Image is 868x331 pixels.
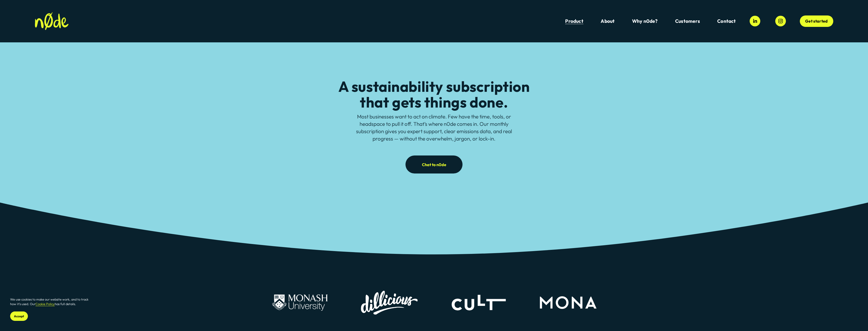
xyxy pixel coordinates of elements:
[675,18,700,25] a: folder dropdown
[35,12,69,30] img: n0de
[800,15,833,27] a: Get started
[35,302,55,306] a: Cookie Policy
[717,18,736,25] a: Contact
[10,297,91,306] p: We use cookies to make our website work, and to track how it’s used. Our has full details.
[14,314,24,318] span: Accept
[675,18,700,24] span: Customers
[565,18,583,25] a: Product
[346,113,522,143] p: Most businesses want to act on climate. Few have the time, tools, or headspace to pull it off. Th...
[601,18,615,25] a: About
[750,16,760,26] a: LinkedIn
[775,16,786,26] a: Instagram
[10,311,28,321] button: Accept
[632,18,658,25] a: Why n0de?
[5,292,96,326] section: Cookie banner
[331,79,537,110] h2: A sustainability subscription that gets things done.
[405,155,462,173] a: Chat to n0de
